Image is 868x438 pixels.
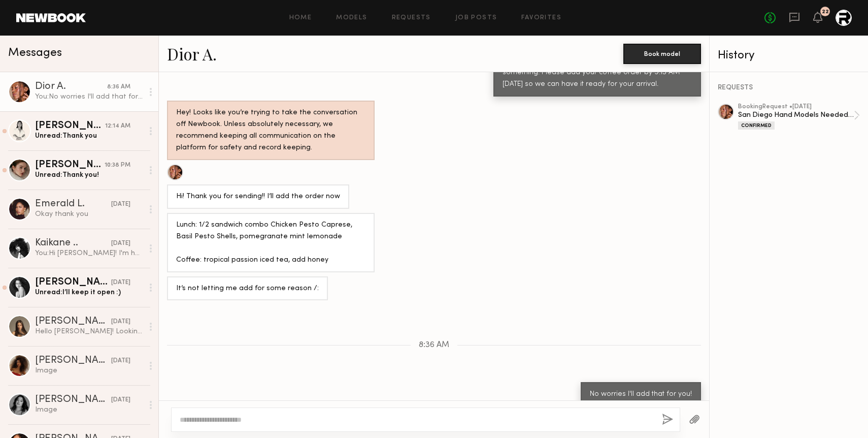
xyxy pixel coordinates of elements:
[176,220,365,266] div: Lunch: 1/2 sandwich combo Chicken Pesto Caprese, Basil Pesto Shells, pomegranate mint lemonade Co...
[35,92,143,102] div: You: No worries I'll add that for you!
[105,121,130,131] div: 12:14 AM
[822,9,829,15] div: 22
[336,15,367,21] a: Models
[35,248,143,258] div: You: Hi [PERSON_NAME]! I'm happy to share our call sheet for the shoot [DATE][DATE] attached. Thi...
[35,160,105,170] div: [PERSON_NAME]
[419,341,449,350] span: 8:36 AM
[107,82,130,92] div: 8:36 AM
[35,121,105,131] div: [PERSON_NAME]
[111,278,130,288] div: [DATE]
[521,15,561,21] a: Favorites
[35,209,143,219] div: Okay thank you
[718,50,860,61] div: History
[35,199,111,209] div: Emerald L.
[718,84,860,91] div: REQUESTS
[167,43,217,65] a: Dior A.
[590,389,692,400] div: No worries I'll add that for you!
[35,366,143,376] div: Image
[111,356,130,366] div: [DATE]
[176,283,319,295] div: It’s not letting me add for some reason /:
[35,131,143,141] div: Unread: Thank you
[176,107,365,154] div: Hey! Looks like you’re trying to take the conversation off Newbook. Unless absolutely necessary, ...
[738,121,775,130] div: Confirmed
[111,317,130,327] div: [DATE]
[35,170,143,180] div: Unread: Thank you!
[111,239,130,248] div: [DATE]
[176,191,340,203] div: Hi! Thank you for sending!! I’ll add the order now
[738,104,854,110] div: booking Request • [DATE]
[35,405,143,415] div: Image
[35,82,107,92] div: Dior A.
[111,200,130,209] div: [DATE]
[8,47,62,59] span: Messages
[35,317,111,327] div: [PERSON_NAME]
[35,238,111,248] div: Kaikane ..
[738,110,854,120] div: San Diego Hand Models Needed (9/4)
[623,44,701,64] button: Book model
[738,104,860,130] a: bookingRequest •[DATE]San Diego Hand Models Needed (9/4)Confirmed
[35,288,143,297] div: Unread: I’ll keep it open :)
[111,395,130,405] div: [DATE]
[623,49,701,57] a: Book model
[35,356,111,366] div: [PERSON_NAME]
[35,395,111,405] div: [PERSON_NAME]
[289,15,312,21] a: Home
[35,277,111,288] div: [PERSON_NAME]
[455,15,497,21] a: Job Posts
[392,15,431,21] a: Requests
[105,161,130,170] div: 10:38 PM
[35,327,143,336] div: Hello [PERSON_NAME]! Looking forward to hearing back from you [EMAIL_ADDRESS][DOMAIN_NAME] Thanks 🙏🏼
